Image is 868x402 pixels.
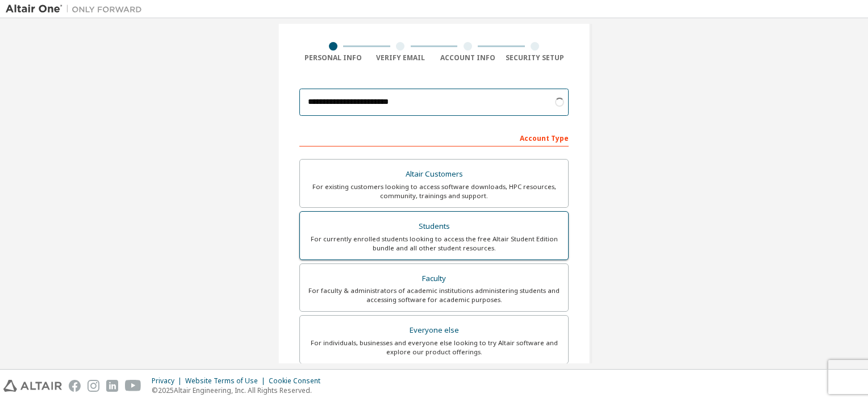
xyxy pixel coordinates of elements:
[307,286,561,304] div: For faculty & administrators of academic institutions administering students and accessing softwa...
[307,235,561,253] div: For currently enrolled students looking to access the free Altair Student Edition bundle and all ...
[367,53,435,62] div: Verify Email
[87,380,99,392] img: instagram.svg
[6,3,148,15] img: Altair One
[307,271,561,287] div: Faculty
[307,323,561,338] div: Everyone else
[307,182,561,200] div: For existing customers looking to access software downloads, HPC resources, community, trainings ...
[307,166,561,182] div: Altair Customers
[307,219,561,235] div: Students
[3,380,62,392] img: altair_logo.svg
[106,380,118,392] img: linkedin.svg
[307,338,561,357] div: For individuals, businesses and everyone else looking to try Altair software and explore our prod...
[185,376,269,386] div: Website Terms of Use
[299,128,569,146] div: Account Type
[269,376,327,386] div: Cookie Consent
[434,53,502,62] div: Account Info
[69,380,81,392] img: facebook.svg
[152,386,327,395] p: © 2025 Altair Engineering, Inc. All Rights Reserved.
[125,380,141,392] img: youtube.svg
[299,53,367,62] div: Personal Info
[502,53,569,62] div: Security Setup
[152,376,185,386] div: Privacy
